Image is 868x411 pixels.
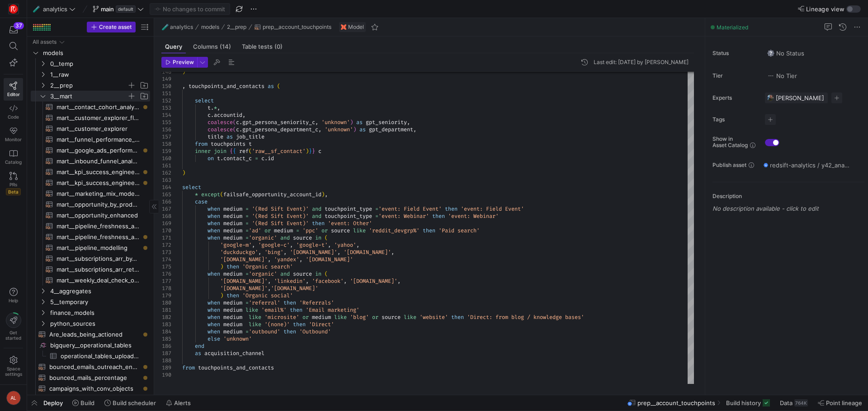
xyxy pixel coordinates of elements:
[31,242,150,253] a: mart__pipeline_modelling​​​​​​​​​​
[50,91,127,102] span: 3__mart
[57,134,140,145] span: mart__funnel_performance_analysis__monthly_with_forecast​​​​​​​​​​
[245,205,249,212] span: =
[227,24,246,30] span: 2__prep
[161,155,171,162] div: 160
[239,126,242,133] span: .
[33,6,39,12] span: 🧪
[312,220,325,227] span: then
[220,191,223,198] span: (
[162,24,168,30] span: 🧪
[57,167,140,177] span: mart__kpi_success_engineering_historical​​​​​​​​​​
[161,126,171,133] div: 156
[31,221,150,231] div: Press SPACE to select this row.
[277,83,280,90] span: (
[49,362,140,372] span: bounced_emails_outreach_enhanced​​​​​​​​​​
[258,241,290,249] span: 'google-c'
[8,114,19,120] span: Code
[245,227,249,234] span: =
[378,205,442,212] span: 'event: Field Event'
[353,227,366,234] span: like
[208,111,211,119] span: c
[208,133,223,140] span: title
[57,145,140,156] span: mart__google_ads_performance_analysis_rolling​​​​​​​​​​
[160,22,195,32] button: 🧪analytics
[4,352,23,381] a: Spacesettings
[31,351,150,361] a: operational_tables_uploaded_conversions​​​​​​​​​
[31,69,150,80] div: Press SPACE to select this row.
[31,210,150,221] div: Press SPACE to select this row.
[252,148,306,155] span: 'raw__sf_contact'
[161,148,171,155] div: 159
[5,330,21,341] span: Get started
[208,119,233,126] span: coalesce
[245,212,249,220] span: =
[712,50,758,56] span: Status
[5,159,22,165] span: Catalog
[233,126,236,133] span: (
[161,104,171,111] div: 153
[268,155,274,162] span: id
[57,243,140,253] span: mart__pipeline_modelling​​​​​​​​​​
[315,234,321,241] span: in
[49,373,140,383] span: bounced_mails_percentage​​​​​​​​​​
[268,83,274,90] span: as
[6,188,21,195] span: Beta
[31,47,150,58] div: Press SPACE to select this row.
[375,205,378,212] span: =
[413,126,416,133] span: ,
[765,47,807,59] button: No statusNo Status
[199,22,222,32] button: models
[161,227,171,234] div: 170
[233,119,236,126] span: (
[61,351,140,361] span: operational_tables_uploaded_conversions​​​​​​​​​
[236,126,239,133] span: c
[57,232,140,242] span: mart__pipeline_freshness_analysis​​​​​​​​​​
[80,399,94,406] span: Build
[4,101,23,123] a: Code
[312,148,315,155] span: }
[57,178,140,188] span: mart__kpi_success_engineering​​​​​​​​​​
[31,112,150,123] a: mart__customer_explorer_flattened​​​​​​​​​​
[161,176,171,184] div: 163
[366,119,407,126] span: gpt_seniority
[50,80,127,91] span: 2__prep
[318,126,321,133] span: ,
[193,44,231,50] span: Columns
[57,102,140,112] span: mart__contact_cohort_analysis​​​​​​​​​​
[5,366,22,377] span: Space settings
[776,395,812,411] button: Data764K
[211,140,245,148] span: touchpoints
[767,50,804,57] span: No Status
[161,220,171,227] div: 169
[195,97,214,104] span: select
[321,191,325,198] span: )
[57,189,140,199] span: mart__marketing_mix_modelling​​​​​​​​​​
[726,399,761,406] span: Build history
[50,286,149,296] span: 4__aggregates
[239,148,249,155] span: ref
[432,212,445,220] span: then
[31,123,150,134] div: Press SPACE to select this row.
[242,126,318,133] span: gpt_persona_department_c
[31,177,150,188] a: mart__kpi_success_engineering​​​​​​​​​​
[325,191,328,198] span: ,
[9,5,18,14] img: https://storage.googleapis.com/y42-prod-data-exchange/images/C0c2ZRu8XU2mQEXUlKrTCN4i0dD3czfOt8UZ...
[31,199,150,210] div: Press SPACE to select this row.
[348,24,364,30] span: Model
[423,227,435,234] span: then
[312,205,321,212] span: and
[31,210,150,221] a: mart__opportunity_enhanced​​​​​​​​​​
[325,212,372,220] span: touchpoint_type
[50,59,149,69] span: 0__temp
[321,227,328,234] span: or
[161,133,171,140] div: 157
[31,340,150,351] a: bigquery__operational_tables​​​​​​​​
[280,234,290,241] span: and
[31,134,150,145] div: Press SPACE to select this row.
[359,126,366,133] span: as
[50,308,149,318] span: finance_models
[223,212,242,220] span: medium
[43,48,149,58] span: models
[31,58,150,69] div: Press SPACE to select this row.
[8,298,19,303] span: Help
